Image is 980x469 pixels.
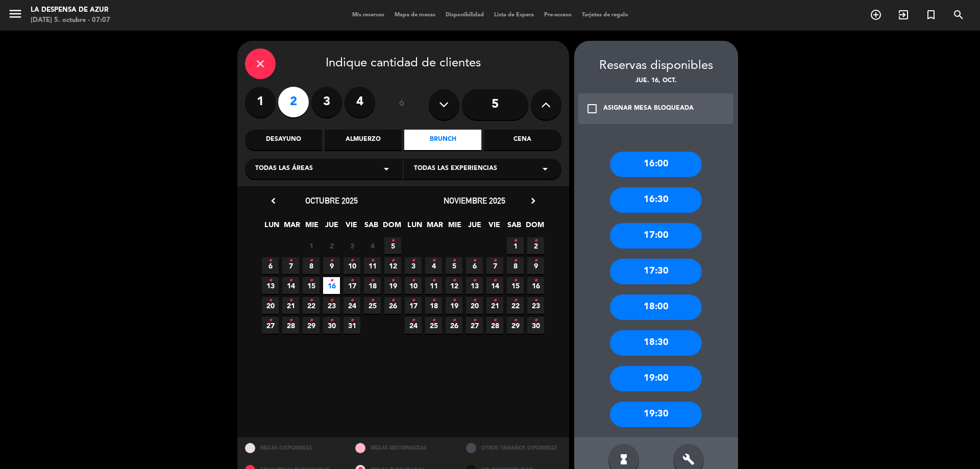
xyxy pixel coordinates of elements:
span: 20 [262,297,279,314]
i: turned_in_not [925,9,937,21]
i: • [350,292,354,309]
span: Todas las áreas [255,164,313,174]
i: • [411,273,415,289]
div: La Despensa de Azur [31,5,110,15]
i: • [534,253,537,269]
div: Brunch [404,130,481,150]
span: 13 [466,277,483,294]
i: • [473,312,476,329]
span: 29 [507,317,524,334]
i: • [534,273,537,289]
i: • [350,253,354,269]
i: • [432,292,435,309]
i: add_circle_outline [870,9,882,21]
i: • [493,253,497,269]
span: Todas las experiencias [414,164,497,174]
i: • [289,273,292,289]
i: • [513,273,517,289]
span: 13 [262,277,279,294]
span: 30 [527,317,544,334]
i: • [330,273,333,289]
span: 18 [364,277,381,294]
span: 23 [323,297,340,314]
i: • [473,273,476,289]
div: 19:30 [610,402,702,427]
i: • [452,253,456,269]
span: Mis reservas [347,12,389,18]
span: 2 [527,237,544,254]
i: build [682,453,695,465]
span: 10 [405,277,422,294]
span: 24 [344,297,360,314]
i: arrow_drop_down [539,163,551,175]
i: • [452,292,456,309]
span: 3 [344,237,360,254]
i: • [330,253,333,269]
span: 7 [282,257,299,274]
div: Desayuno [245,130,322,150]
div: Indique cantidad de clientes [245,48,561,79]
i: • [289,253,292,269]
span: DOM [383,219,400,236]
span: 6 [262,257,279,274]
span: 15 [507,277,524,294]
div: MESAS RESTRINGIDAS [348,437,458,459]
i: • [534,292,537,309]
i: • [452,273,456,289]
span: octubre 2025 [305,195,358,206]
span: 2 [323,237,340,254]
i: • [330,312,333,329]
div: Reservas disponibles [574,56,738,76]
i: • [350,273,354,289]
span: 7 [486,257,503,274]
button: menu [8,6,23,25]
i: • [309,273,313,289]
span: 5 [446,257,462,274]
span: 25 [425,317,442,334]
span: JUE [466,219,483,236]
label: 1 [245,87,276,117]
i: • [493,273,497,289]
span: 11 [364,257,381,274]
div: Cena [484,130,561,150]
span: MAR [426,219,443,236]
div: 18:00 [610,294,702,320]
span: 5 [384,237,401,254]
span: 25 [364,297,381,314]
span: 11 [425,277,442,294]
span: 26 [446,317,462,334]
span: 19 [446,297,462,314]
span: 16 [323,277,340,294]
span: 22 [507,297,524,314]
span: Tarjetas de regalo [577,12,633,18]
label: 3 [311,87,342,117]
i: • [309,312,313,329]
i: arrow_drop_down [380,163,393,175]
span: 19 [384,277,401,294]
i: • [432,253,435,269]
div: OTROS TAMAÑOS DIPONIBLES [458,437,569,459]
span: 18 [425,297,442,314]
i: • [513,253,517,269]
span: 21 [486,297,503,314]
i: • [268,312,272,329]
div: 18:30 [610,330,702,356]
span: 21 [282,297,299,314]
i: • [309,292,313,309]
i: • [452,312,456,329]
span: 27 [466,317,483,334]
i: chevron_left [268,195,279,206]
span: 12 [446,277,462,294]
i: check_box_outline_blank [586,103,598,115]
i: menu [8,6,23,21]
span: 26 [384,297,401,314]
span: 4 [364,237,381,254]
span: 28 [282,317,299,334]
span: SAB [363,219,380,236]
span: 1 [507,237,524,254]
div: 16:30 [610,187,702,213]
span: 30 [323,317,340,334]
i: • [493,312,497,329]
div: 16:00 [610,152,702,177]
i: • [534,312,537,329]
